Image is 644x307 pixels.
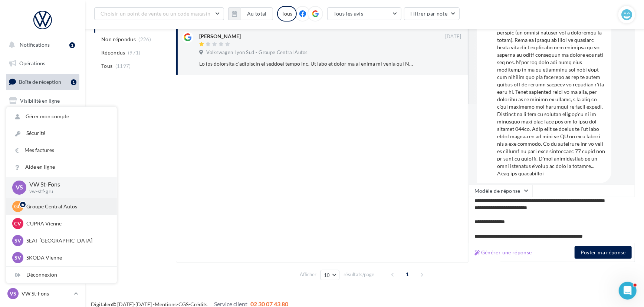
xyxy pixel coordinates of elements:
iframe: Intercom live chat [619,282,637,300]
span: Opérations [19,60,45,66]
button: Filtrer par note [404,7,460,20]
a: PLV et print personnalisable [4,185,81,207]
button: 10 [321,270,339,280]
a: Campagnes DataOnDemand [4,210,81,232]
button: Poster ma réponse [575,246,632,259]
a: Boîte de réception1 [4,74,81,90]
span: 1 [402,268,414,280]
button: Notifications 1 [4,37,78,53]
span: Visibilité en ligne [20,98,60,104]
a: VS VW St-Fons [6,287,79,301]
span: Non répondus [101,36,136,43]
a: Visibilité en ligne [4,93,81,109]
span: CV [14,220,22,227]
span: SV [14,254,21,261]
div: [PERSON_NAME] [199,33,241,40]
a: Mes factures [6,142,117,159]
p: SEAT [GEOGRAPHIC_DATA] [26,237,108,244]
div: 1 [69,42,75,48]
button: Au total [228,7,273,20]
a: Gérer mon compte [6,108,117,125]
span: résultats/page [344,271,374,278]
span: SV [14,237,21,244]
button: Modèle de réponse [468,185,533,197]
p: VW St-Fons [22,290,71,297]
span: Tous les avis [333,10,364,17]
span: Répondus [101,49,125,56]
a: Aide en ligne [6,159,117,175]
div: 1 [71,79,76,85]
p: VW St-Fons [29,180,105,189]
a: Médiathèque [4,148,81,164]
div: Lo ips dolorsita c'adipiscin el seddoei tempo inc. Ut labo et dolor ma al enima mi venia qui Nost... [199,60,413,67]
span: Boîte de réception [19,79,61,85]
button: Au total [241,7,273,20]
a: Opérations [4,56,81,71]
a: Contacts [4,130,81,145]
p: SKODA Vienne [26,254,108,261]
a: Calendrier [4,167,81,182]
span: VS [10,290,16,297]
span: Choisir un point de vente ou un code magasin [101,10,210,17]
button: Générer une réponse [471,248,535,257]
p: vw-stf-gru [29,188,105,195]
button: Tous les avis [327,7,401,20]
span: (971) [128,50,141,56]
span: Afficher [300,271,316,278]
span: Notifications [20,42,50,48]
span: (1197) [115,63,131,69]
p: CUPRA Vienne [26,220,108,227]
a: Sécurité [6,125,117,142]
div: Tous [277,6,297,22]
div: Déconnexion [6,267,117,283]
span: 10 [324,272,330,278]
span: VS [16,183,23,192]
span: [DATE] [445,33,461,40]
button: Choisir un point de vente ou un code magasin [94,7,224,20]
span: (226) [139,36,151,42]
span: Volkswagen Lyon Sud - Groupe Central Autos [206,49,308,56]
span: Tous [101,62,112,70]
span: GC [14,203,22,210]
p: Groupe Central Autos [26,203,108,210]
a: Campagnes [4,112,81,127]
